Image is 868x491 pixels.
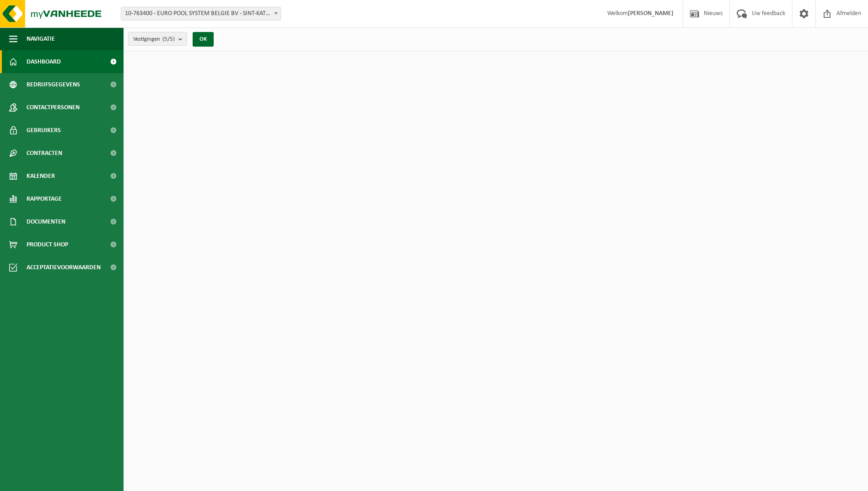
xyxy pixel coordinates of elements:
span: Kalender [27,165,55,187]
button: OK [193,32,214,47]
span: Vestigingen [133,32,175,46]
span: Gebruikers [27,119,61,142]
span: Dashboard [27,50,61,73]
button: Vestigingen(5/5) [128,32,187,46]
span: Bedrijfsgegevens [27,73,80,96]
span: Product Shop [27,233,68,256]
span: Acceptatievoorwaarden [27,256,101,279]
span: Contracten [27,142,62,165]
span: Rapportage [27,187,62,210]
span: Navigatie [27,27,55,50]
span: 10-763400 - EURO POOL SYSTEM BELGIE BV - SINT-KATELIJNE-WAVER [121,7,281,21]
count: (5/5) [162,36,175,42]
span: 10-763400 - EURO POOL SYSTEM BELGIE BV - SINT-KATELIJNE-WAVER [121,7,280,20]
strong: [PERSON_NAME] [628,10,674,17]
span: Documenten [27,210,65,233]
span: Contactpersonen [27,96,80,119]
